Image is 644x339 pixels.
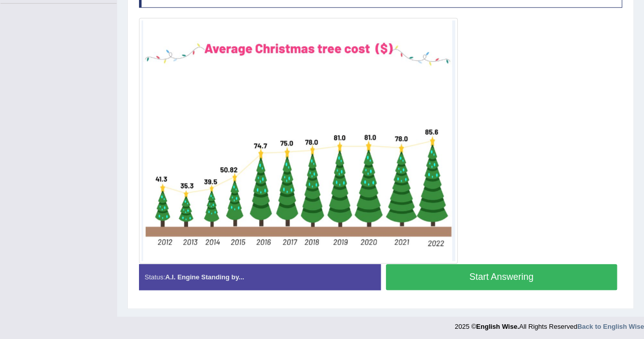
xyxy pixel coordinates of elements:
div: Status: [139,264,381,290]
div: 2025 © All Rights Reserved [455,317,644,331]
button: Start Answering [386,264,618,290]
strong: English Wise. [476,323,519,330]
strong: A.I. Engine Standing by... [165,273,244,281]
a: Back to English Wise [577,323,644,330]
